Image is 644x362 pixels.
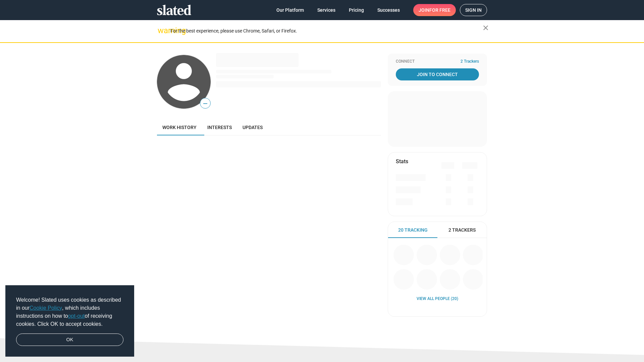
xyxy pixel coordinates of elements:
[202,119,237,135] a: Interests
[448,227,476,233] span: 2 Trackers
[276,4,304,16] span: Our Platform
[349,4,364,16] span: Pricing
[413,4,456,16] a: Joinfor free
[482,24,490,32] mat-icon: close
[237,119,268,135] a: Updates
[68,313,85,319] a: opt-out
[417,296,458,302] a: View all People (20)
[162,125,197,130] span: Work history
[465,4,482,16] span: Sign in
[200,99,210,108] span: —
[397,68,478,80] span: Join To Connect
[460,4,487,16] a: Sign in
[429,4,450,16] span: for free
[377,4,400,16] span: Successes
[207,125,232,130] span: Interests
[158,26,166,35] mat-icon: warning
[461,59,479,64] span: 2 Trackers
[16,334,123,346] a: dismiss cookie message
[157,119,202,135] a: Work history
[372,4,405,16] a: Successes
[317,4,335,16] span: Services
[312,4,341,16] a: Services
[16,296,123,328] span: Welcome! Slated uses cookies as described in our , which includes instructions on how to of recei...
[30,305,62,311] a: Cookie Policy
[5,285,134,357] div: cookieconsent
[396,68,479,80] a: Join To Connect
[243,125,263,130] span: Updates
[271,4,309,16] a: Our Platform
[396,158,408,165] mat-card-title: Stats
[170,26,483,36] div: For the best experience, please use Chrome, Safari, or Firefox.
[343,4,369,16] a: Pricing
[398,227,428,233] span: 20 Tracking
[396,59,479,64] div: Connect
[419,4,450,16] span: Join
